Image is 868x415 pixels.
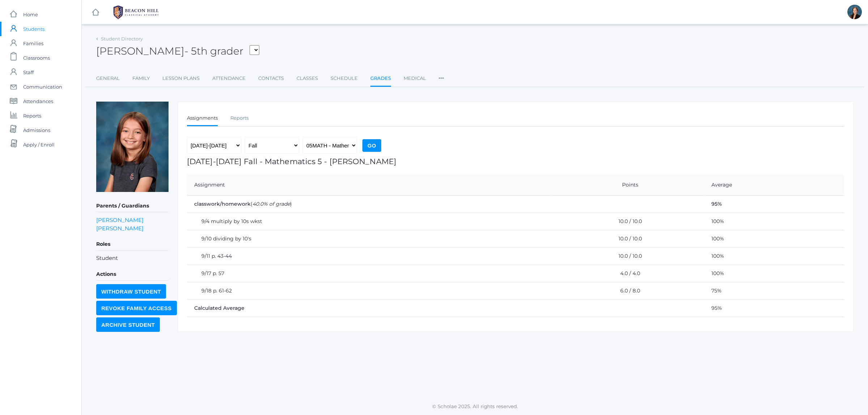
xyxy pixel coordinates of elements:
[187,196,704,213] td: ( )
[23,36,43,51] span: Families
[847,5,862,19] div: Allison Smith
[704,282,844,300] td: 75%
[550,230,704,248] td: 10.0 / 10.0
[187,230,550,248] td: 9/10 dividing by 10's
[23,123,50,137] span: Admissions
[23,137,55,152] span: Apply / Enroll
[96,224,144,232] a: [PERSON_NAME]
[704,265,844,282] td: 100%
[101,36,143,42] a: Student Directory
[184,45,243,57] span: - 5th grader
[194,201,251,207] span: classwork/homework
[96,46,259,57] h2: [PERSON_NAME]
[187,265,550,282] td: 9/17 p. 57
[331,71,358,86] a: Schedule
[96,102,169,192] img: Ayla Smith
[550,213,704,230] td: 10.0 / 10.0
[132,71,150,86] a: Family
[23,51,50,65] span: Classrooms
[23,108,41,123] span: Reports
[550,175,704,196] th: Points
[187,300,704,317] td: Calculated Average
[96,200,169,212] h5: Parents / Guardians
[212,71,246,86] a: Attendance
[704,300,844,317] td: 95%
[550,248,704,265] td: 10.0 / 10.0
[187,157,844,166] h1: [DATE]-[DATE] Fall - Mathematics 5 - [PERSON_NAME]
[23,80,62,94] span: Communication
[96,254,169,262] li: Student
[252,201,290,207] em: 40.0% of grade
[362,139,381,152] input: Go
[23,22,44,36] span: Students
[187,248,550,265] td: 9/11 p. 43-44
[96,301,177,315] input: Revoke Family Access
[704,196,844,213] td: 95%
[704,175,844,196] th: Average
[96,238,169,251] h5: Roles
[23,94,53,108] span: Attendances
[23,7,38,22] span: Home
[704,230,844,248] td: 100%
[187,111,218,127] a: Assignments
[82,403,868,410] p: © Scholae 2025. All rights reserved.
[109,3,163,21] img: 1_BHCALogos-05.png
[96,268,169,281] h5: Actions
[704,213,844,230] td: 100%
[370,71,391,87] a: Grades
[187,213,550,230] td: 9/4 multiply by 10s wkst
[404,71,426,86] a: Medical
[550,265,704,282] td: 4.0 / 4.0
[230,111,248,125] a: Reports
[704,248,844,265] td: 100%
[96,71,120,86] a: General
[550,282,704,300] td: 6.0 / 8.0
[96,284,166,299] input: Withdraw Student
[23,65,34,80] span: Staff
[96,317,160,332] input: Archive Student
[162,71,200,86] a: Lesson Plans
[96,216,144,224] a: [PERSON_NAME]
[297,71,318,86] a: Classes
[187,282,550,300] td: 9/18 p. 61-62
[187,175,550,196] th: Assignment
[258,71,284,86] a: Contacts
